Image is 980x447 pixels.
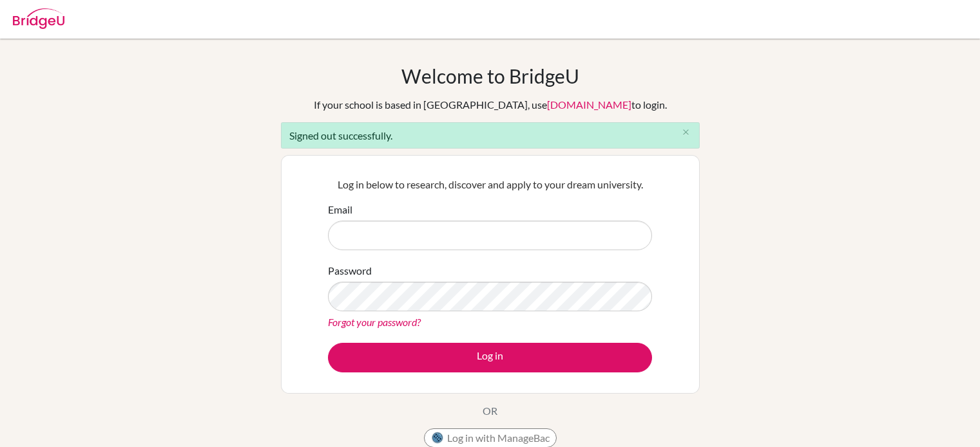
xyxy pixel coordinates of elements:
label: Password [328,263,372,278]
button: Log in [328,343,652,372]
label: Email [328,202,352,217]
p: Log in below to research, discover and apply to your dream university. [328,177,652,192]
h1: Welcome to BridgeU [401,64,579,87]
a: Forgot your password? [328,316,421,328]
a: [DOMAIN_NAME] [547,98,631,111]
p: OR [483,403,497,419]
img: Bridge-U [13,8,64,29]
div: Signed out successfully. [281,122,700,149]
i: close [681,127,691,137]
div: If your school is based in [GEOGRAPHIC_DATA], use to login. [314,97,667,113]
button: Close [673,123,699,142]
